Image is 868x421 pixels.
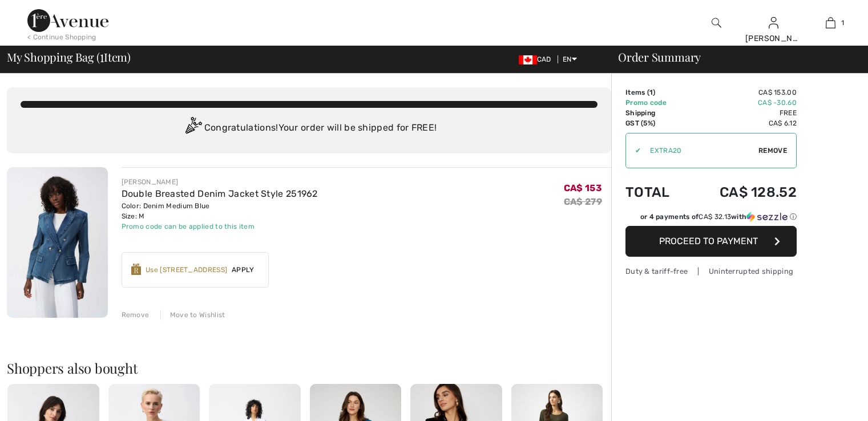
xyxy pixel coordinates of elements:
[122,310,150,320] div: Remove
[519,55,556,63] span: CAD
[802,16,858,30] a: 1
[519,55,537,64] img: Canadian Dollar
[564,196,602,207] s: CA$ 279
[7,361,611,375] h2: Shoppers also bought
[7,51,131,63] span: My Shopping Bag ( Item)
[641,133,758,168] input: Promo code
[649,88,653,96] span: 1
[699,213,731,221] span: CA$ 32.13
[625,98,688,108] td: Promo code
[688,87,797,98] td: CA$ 153.00
[131,264,142,275] img: Reward-Logo.svg
[688,108,797,118] td: Free
[640,212,797,222] div: or 4 payments of with
[563,55,577,63] span: EN
[100,48,104,63] span: 1
[841,18,844,28] span: 1
[625,173,688,212] td: Total
[604,51,861,63] div: Order Summary
[688,98,797,108] td: CA$ -30.60
[122,188,318,199] a: Double Breasted Denim Jacket Style 251962
[826,16,835,30] img: My Bag
[625,212,797,226] div: or 4 payments ofCA$ 32.13withSezzle Click to learn more about Sezzle
[746,212,788,222] img: Sezzle
[769,16,778,30] img: My Info
[625,118,688,128] td: GST (5%)
[758,145,787,156] span: Remove
[688,173,797,212] td: CA$ 128.52
[626,145,641,156] div: ✔
[227,265,259,275] span: Apply
[564,183,602,193] span: CA$ 153
[745,33,801,44] div: [PERSON_NAME]
[21,117,597,140] div: Congratulations! Your order will be shipped for FREE!
[625,266,797,277] div: Duty & tariff-free | Uninterrupted shipping
[7,167,108,318] img: Double Breasted Denim Jacket Style 251962
[181,117,204,140] img: Congratulation2.svg
[122,177,318,187] div: [PERSON_NAME]
[27,32,96,42] div: < Continue Shopping
[625,87,688,98] td: Items ( )
[122,201,318,221] div: Color: Denim Medium Blue Size: M
[712,16,721,30] img: search the website
[688,118,797,128] td: CA$ 6.12
[769,17,778,28] a: Sign In
[122,221,318,232] div: Promo code can be applied to this item
[659,236,758,246] span: Proceed to Payment
[625,226,797,257] button: Proceed to Payment
[146,265,227,275] div: Use [STREET_ADDRESS]
[27,9,108,32] img: 1ère Avenue
[160,310,225,320] div: Move to Wishlist
[625,108,688,118] td: Shipping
